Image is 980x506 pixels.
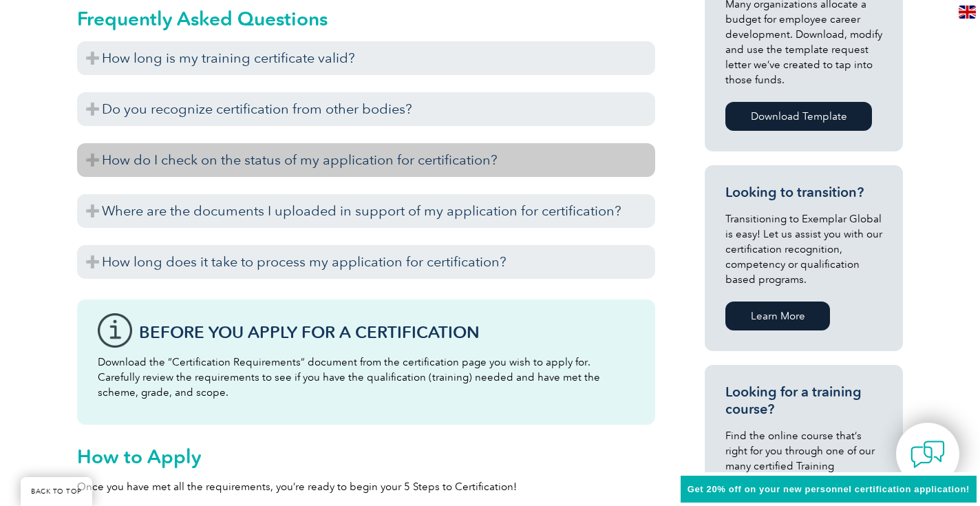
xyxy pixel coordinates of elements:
img: en [959,6,976,19]
h2: Frequently Asked Questions [77,8,655,30]
h3: How do I check on the status of my application for certification? [77,143,655,177]
h2: How to Apply [77,445,655,467]
p: Download the “Certification Requirements” document from the certification page you wish to apply ... [98,355,635,400]
img: contact-chat.png [910,437,945,472]
h3: How long does it take to process my application for certification? [77,245,655,279]
h3: Before You Apply For a Certification [139,324,635,341]
h3: Do you recognize certification from other bodies? [77,92,655,126]
h3: Looking to transition? [725,184,882,201]
p: Transitioning to Exemplar Global is easy! Let us assist you with our certification recognition, c... [725,211,882,287]
p: Find the online course that’s right for you through one of our many certified Training Providers. [725,428,882,489]
p: Once you have met all the requirements, you’re ready to begin your 5 Steps to Certification! [77,479,655,494]
a: Learn More [725,302,830,330]
a: BACK TO TOP [21,477,92,506]
h3: Looking for a training course? [725,383,882,418]
span: Get 20% off on your new personnel certification application! [688,484,970,494]
a: Download Template [725,102,872,131]
h3: How long is my training certificate valid? [77,41,655,75]
h3: Where are the documents I uploaded in support of my application for certification? [77,194,655,228]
